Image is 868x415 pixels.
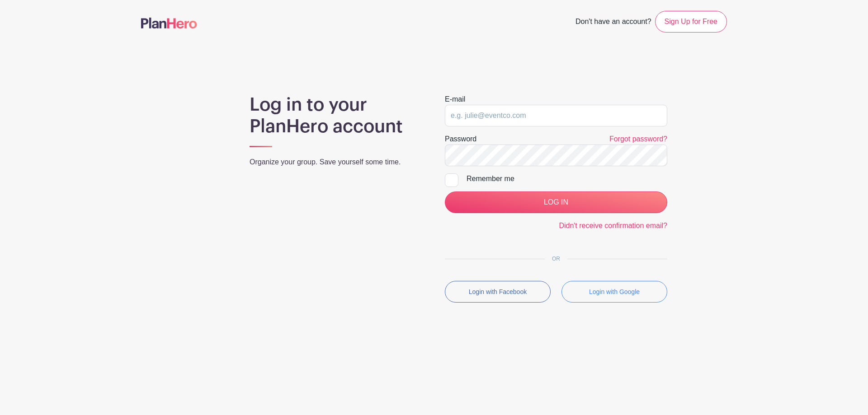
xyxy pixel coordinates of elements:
[576,13,651,33] span: Don't have an account?
[250,157,423,168] p: Organize your group. Save yourself some time.
[141,18,197,28] img: logo-507f7623f17ff9eddc593b1ce0a138ce2505c220e1c5a4e2b4648c50719b7d32.svg
[445,105,667,126] input: e.g. julie@eventco.com
[561,281,667,303] button: Login with Google
[445,94,465,105] label: E-mail
[467,173,667,184] div: Remember me
[250,94,423,137] h1: Log in to your PlanHero account
[655,11,727,33] a: Sign Up for Free
[445,191,667,213] input: LOG IN
[589,288,640,295] small: Login with Google
[545,256,567,262] span: OR
[445,281,551,303] button: Login with Facebook
[559,222,667,229] a: Didn't receive confirmation email?
[609,135,667,143] a: Forgot password?
[469,288,527,295] small: Login with Facebook
[445,134,476,145] label: Password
